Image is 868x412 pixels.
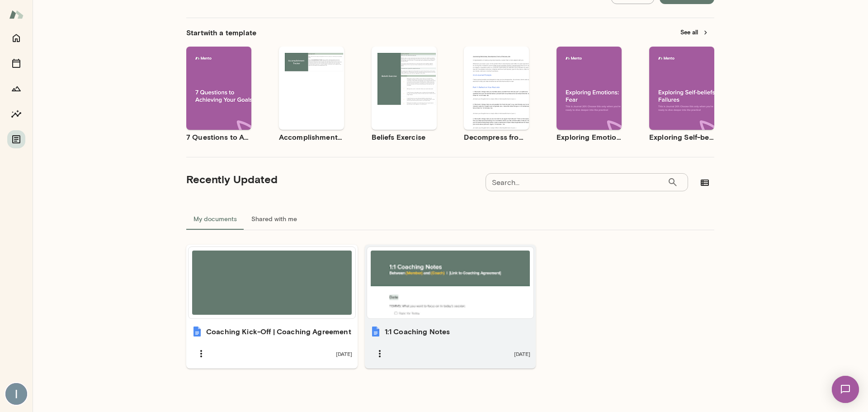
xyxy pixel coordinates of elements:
h6: 7 Questions to Achieving Your Goals [186,132,251,142]
img: Coaching Kick-Off | Coaching Agreement [192,326,203,337]
h5: Recently Updated [186,172,278,186]
h6: Exploring Emotions: Fear [557,132,622,142]
h6: Coaching Kick-Off | Coaching Agreement [206,326,351,337]
img: Mento [9,6,24,23]
h6: Start with a template [186,27,256,38]
h6: Decompress from a Job [464,132,529,142]
button: See all [675,25,714,39]
button: Shared with me [244,208,304,230]
div: documents tabs [186,208,714,230]
button: Sessions [7,54,25,72]
button: Growth Plan [7,80,25,98]
span: [DATE] [336,350,352,357]
h6: Exploring Self-beliefs: Failures [649,132,714,142]
img: 1:1 Coaching Notes [370,326,381,337]
button: Insights [7,105,25,123]
h6: Beliefs Exercise [372,132,437,142]
span: [DATE] [514,350,530,357]
button: My documents [186,208,244,230]
h6: 1:1 Coaching Notes [385,326,450,337]
h6: Accomplishment Tracker [279,132,344,142]
img: Ishaan Gupta [5,383,27,405]
button: Documents [7,130,25,148]
button: Home [7,29,25,47]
